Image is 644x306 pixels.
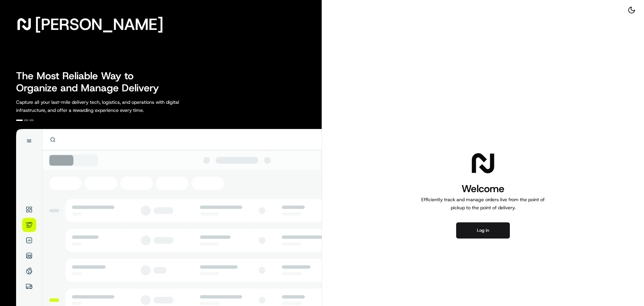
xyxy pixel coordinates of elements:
[16,70,166,94] h2: The Most Reliable Way to Organize and Manage Delivery
[35,17,163,31] span: [PERSON_NAME]
[456,222,510,238] button: Log in
[419,195,547,212] p: Efficiently track and manage orders live from the point of pickup to the point of delivery.
[16,98,209,114] p: Capture all your last-mile delivery tech, logistics, and operations with digital infrastructure, ...
[419,182,547,195] h1: Welcome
